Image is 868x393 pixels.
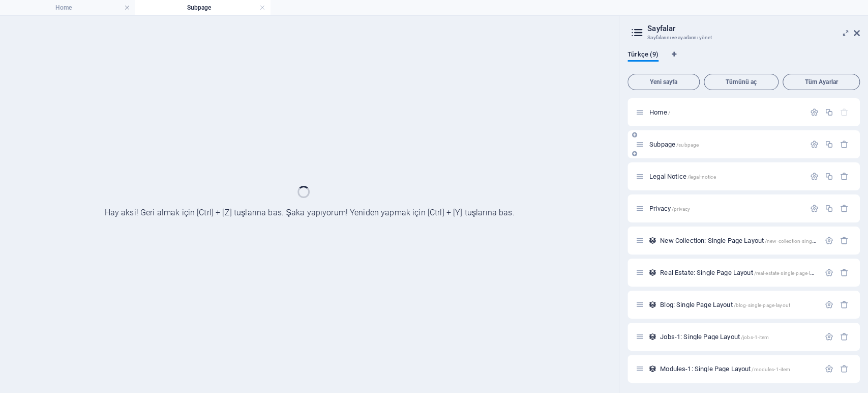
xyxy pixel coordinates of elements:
[660,237,844,244] span: Sayfayı açmak için tıkla
[660,365,790,373] span: Sayfayı açmak için tıkla
[825,268,833,277] div: Ayarlar
[840,236,849,245] div: Sil
[657,269,820,276] div: Real Estate: Single Page Layout/real-estate-single-page-layout
[672,206,690,212] span: /privacy
[649,173,715,180] span: Sayfayı açmak için tıkla
[825,364,833,373] div: Ayarlar
[657,333,820,340] div: Jobs-1: Single Page Layout/jobs-1-item
[648,236,657,245] div: Bu düzen, bu koleksiyonun tüm ögeleri (örn: bir blog paylaşımı) için şablon olarak kullanılır. Bi...
[648,332,657,341] div: Bu düzen, bu koleksiyonun tüm ögeleri (örn: bir blog paylaşımı) için şablon olarak kullanılır. Bi...
[754,270,823,276] span: /real-estate-single-page-layout
[649,108,670,116] span: Sayfayı açmak için tıkla
[810,108,819,117] div: Ayarlar
[648,268,657,277] div: Bu düzen, bu koleksiyonun tüm ögeleri (örn: bir blog paylaşımı) için şablon olarak kullanılır. Bi...
[657,237,820,244] div: New Collection: Single Page Layout/new-collection-single-page-layout
[840,108,849,117] div: Başlangıç sayfası silinemez
[135,2,271,13] h4: Subpage
[787,79,855,85] span: Tüm Ayarlar
[825,300,833,309] div: Ayarlar
[840,364,849,373] div: Sil
[648,300,657,309] div: Bu düzen, bu koleksiyonun tüm ögeleri (örn: bir blog paylaşımı) için şablon olarak kullanılır. Bi...
[704,74,779,90] button: Tümünü aç
[840,268,849,277] div: Sil
[687,174,716,180] span: /legal-notice
[649,205,690,212] span: Sayfayı açmak için tıkla
[646,205,805,212] div: Privacy/privacy
[668,110,670,116] span: /
[646,141,805,148] div: Subpage/subpage
[632,79,695,85] span: Yeni sayfa
[825,108,833,117] div: Çoğalt
[649,141,699,148] span: Sayfayı açmak için tıkla
[810,172,819,181] div: Ayarlar
[676,142,699,148] span: /subpage
[765,238,845,244] span: /new-collection-single-page-layout
[646,173,805,180] div: Legal Notice/legal-notice
[825,204,833,213] div: Çoğalt
[660,269,823,276] span: Sayfayı açmak için tıkla
[752,367,790,372] span: /modules-1-item
[647,24,860,33] h2: Sayfalar
[734,302,790,308] span: /blog-single-page-layout
[825,332,833,341] div: Ayarlar
[840,172,849,181] div: Sil
[627,48,659,63] span: Türkçe (9)
[660,333,769,341] span: Sayfayı açmak için tıkla
[741,334,769,340] span: /jobs-1-item
[840,332,849,341] div: Sil
[708,79,774,85] span: Tümünü aç
[657,301,820,308] div: Blog: Single Page Layout/blog-single-page-layout
[783,74,860,90] button: Tüm Ayarlar
[657,366,820,372] div: Modules-1: Single Page Layout/modules-1-item
[825,236,833,245] div: Ayarlar
[627,50,860,70] div: Dil Sekmeleri
[825,172,833,181] div: Çoğalt
[647,33,840,42] h3: Sayfalarını ve ayarlarını yönet
[648,364,657,373] div: Bu düzen, bu koleksiyonun tüm ögeleri (örn: bir blog paylaşımı) için şablon olarak kullanılır. Bi...
[627,74,700,90] button: Yeni sayfa
[840,300,849,309] div: Sil
[810,204,819,213] div: Ayarlar
[646,109,805,116] div: Home/
[840,204,849,213] div: Sil
[660,301,790,308] span: Sayfayı açmak için tıkla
